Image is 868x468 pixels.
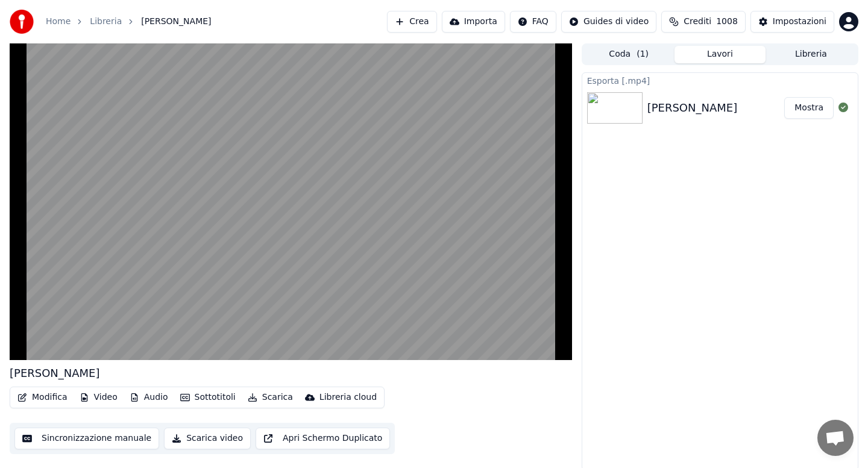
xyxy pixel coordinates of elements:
span: [PERSON_NAME] [141,16,211,28]
button: Audio [125,389,173,406]
button: Sincronizzazione manuale [14,428,159,449]
nav: breadcrumb [46,16,212,28]
button: Guides di video [561,11,656,33]
div: Aprire la chat [817,420,854,456]
button: Crea [387,11,436,33]
button: Scarica [243,389,298,406]
span: Crediti [684,16,711,28]
a: Libreria [90,16,122,28]
button: FAQ [510,11,556,33]
button: Apri Schermo Duplicato [256,428,390,449]
div: Esporta [.mp4] [582,73,858,87]
button: Coda [583,46,675,63]
span: 1008 [716,16,738,28]
div: [PERSON_NAME] [10,365,100,382]
button: Video [75,389,122,406]
button: Lavori [675,46,766,63]
a: Home [46,16,71,28]
button: Modifica [13,389,72,406]
button: Libreria [766,46,857,63]
button: Mostra [784,97,834,119]
img: youka [10,10,34,34]
button: Crediti1008 [661,11,746,33]
button: Importa [442,11,505,33]
button: Sottotitoli [175,389,241,406]
div: Impostazioni [773,16,826,28]
span: ( 1 ) [637,48,649,60]
div: Libreria cloud [319,391,377,403]
div: [PERSON_NAME] [647,100,738,116]
button: Scarica video [164,428,251,449]
button: Impostazioni [750,11,834,33]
